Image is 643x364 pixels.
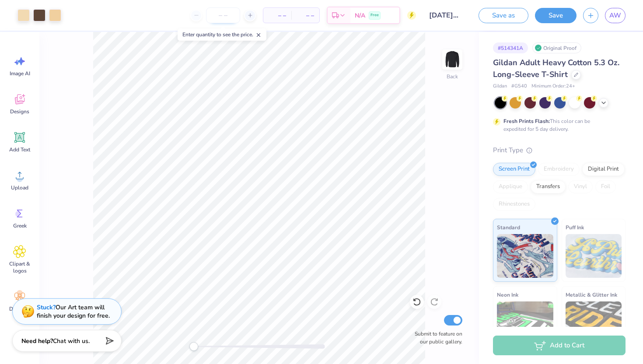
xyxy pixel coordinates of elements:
[493,57,619,80] span: Gildan Adult Heavy Cotton 5.3 Oz. Long-Sleeve T-Shirt
[5,260,34,274] span: Clipart & logos
[269,11,286,20] span: – –
[13,222,27,229] span: Greek
[531,180,566,193] div: Transfers
[9,146,30,153] span: Add Text
[447,73,458,80] div: Back
[493,163,535,176] div: Screen Print
[10,108,29,115] span: Designs
[497,223,520,232] span: Standard
[37,303,110,320] div: Our Art team will finish your design for free.
[410,330,462,346] label: Submit to feature on our public gallery.
[493,145,626,155] div: Print Type
[568,180,593,193] div: Vinyl
[355,11,365,20] span: N/A
[297,11,314,20] span: – –
[10,70,30,77] span: Image AI
[566,223,584,232] span: Puff Ink
[497,234,553,278] img: Standard
[493,180,528,193] div: Applique
[493,42,528,53] div: # 514341A
[566,301,622,345] img: Metallic & Glitter Ink
[595,180,616,193] div: Foil
[21,337,53,345] strong: Need help?
[479,8,528,23] button: Save as
[497,290,518,299] span: Neon Ink
[503,117,611,133] div: This color can be expedited for 5 day delivery.
[531,83,575,90] span: Minimum Order: 24 +
[532,42,581,53] div: Original Proof
[538,163,580,176] div: Embroidery
[206,7,240,23] input: – –
[444,51,461,68] img: Back
[493,83,507,90] span: Gildan
[11,184,28,191] span: Upload
[53,337,90,345] span: Chat with us.
[189,342,198,351] div: Accessibility label
[566,234,622,278] img: Puff Ink
[609,10,621,21] span: AW
[511,83,527,90] span: # G540
[503,118,550,125] strong: Fresh Prints Flash:
[423,7,465,24] input: Untitled Design
[497,301,553,345] img: Neon Ink
[605,8,626,23] a: AW
[535,8,577,23] button: Save
[582,163,625,176] div: Digital Print
[37,303,56,311] strong: Stuck?
[178,28,266,41] div: Enter quantity to see the price.
[9,305,30,312] span: Decorate
[493,198,535,211] div: Rhinestones
[566,290,617,299] span: Metallic & Glitter Ink
[370,12,379,18] span: Free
